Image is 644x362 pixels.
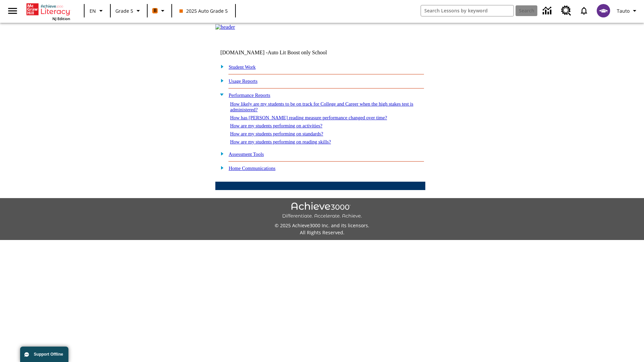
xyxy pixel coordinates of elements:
a: Notifications [575,2,593,19]
img: plus.gif [217,150,224,157]
button: Select a new avatar [593,2,614,19]
button: Language: EN, Select a language [87,5,108,17]
img: minus.gif [217,92,224,98]
img: header [215,24,235,30]
button: Profile/Settings [614,5,641,17]
span: EN [90,7,96,14]
img: plus.gif [217,77,224,83]
span: Tauto [617,7,630,14]
a: Usage Reports [229,78,258,84]
a: How are my students performing on standards? [230,131,323,136]
span: 2025 Auto Grade 5 [179,7,228,14]
a: How are my students performing on reading skills? [230,139,331,144]
div: Home [26,2,70,21]
button: Support Offline [20,347,68,362]
a: Data Center [539,2,557,20]
a: Assessment Tools [229,152,264,157]
td: [DOMAIN_NAME] - [220,50,344,56]
input: search field [421,5,514,16]
a: Home Communications [229,166,276,171]
a: How likely are my students to be on track for College and Career when the high stakes test is adm... [230,101,413,112]
span: NJ Edition [52,16,70,21]
button: Open side menu [3,1,22,21]
span: Grade 5 [115,7,133,14]
img: Achieve3000 Differentiate Accelerate Achieve [282,202,362,219]
span: B [154,6,157,15]
a: How are my students performing on activities? [230,123,322,128]
button: Grade: Grade 5, Select a grade [113,5,145,17]
img: avatar image [597,4,610,17]
img: plus.gif [217,165,224,171]
span: Support Offline [34,352,63,357]
a: Student Work [229,64,256,70]
a: How has [PERSON_NAME] reading measure performance changed over time? [230,115,387,120]
img: plus.gif [217,63,224,69]
a: Performance Reports [229,93,270,98]
a: Resource Center, Will open in new tab [557,2,575,20]
nobr: Auto Lit Boost only School [268,50,327,55]
button: Boost Class color is orange. Change class color [150,5,169,17]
